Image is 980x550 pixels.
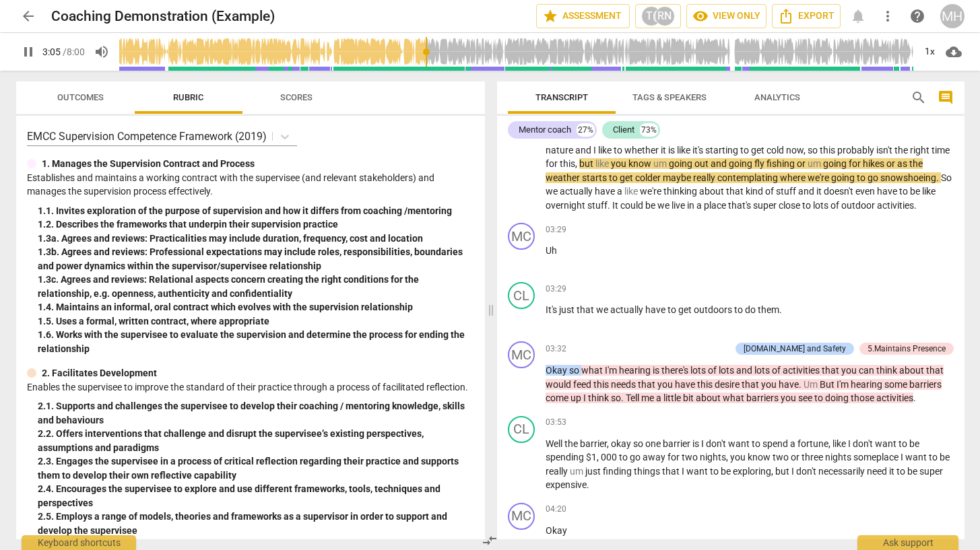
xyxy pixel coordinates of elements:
[508,282,535,309] div: Change speaker
[894,145,910,156] span: the
[779,304,782,315] span: .
[941,172,952,183] span: So
[868,172,880,183] span: go
[38,427,474,454] div: 2. 2. Offers interventions that challenge and disrupt the supervisee’s existing perspectives, ass...
[855,186,877,197] span: even
[546,200,587,211] span: overnight
[687,200,696,211] span: in
[761,379,779,390] span: you
[624,186,640,197] span: Filler word
[20,8,36,24] span: arrow_back
[905,4,929,28] a: Help
[857,172,868,183] span: to
[546,145,575,156] span: nature
[813,200,830,211] span: lots
[825,392,851,403] span: doing
[696,392,723,403] span: about
[508,341,535,368] div: Change speaker
[675,379,697,390] span: have
[546,452,586,462] span: spending
[938,90,954,106] span: comment
[922,186,936,197] span: like
[596,304,610,315] span: we
[779,200,802,211] span: close
[886,158,897,169] span: or
[728,200,753,211] span: that's
[610,304,645,315] span: actually
[546,379,573,390] span: would
[692,8,709,24] span: visibility
[586,452,597,462] span: $1
[38,232,474,246] div: 1. 3a. Agrees and reviews: Practicalities may include duration, frequency, cost and location
[598,145,614,156] span: like
[804,379,820,390] span: Filler word
[542,8,558,24] span: star
[38,314,474,329] div: 1. 5. Uses a formal, written contract, where appropriate
[848,438,853,449] span: I
[546,245,557,256] span: Uh
[542,8,624,24] span: Assessment
[546,365,569,376] span: Okay
[940,4,965,28] div: MH
[786,145,804,156] span: now
[593,379,611,390] span: this
[908,87,929,108] button: Search
[859,365,876,376] span: can
[611,379,638,390] span: needs
[704,200,728,211] span: place
[780,172,808,183] span: where
[820,145,837,156] span: this
[669,158,694,169] span: going
[754,92,800,102] span: Analytics
[753,200,779,211] span: super
[677,145,692,156] span: like
[804,145,808,156] span: ,
[880,8,896,24] span: more_vert
[899,186,910,197] span: to
[736,365,754,376] span: and
[641,6,661,26] div: T(
[823,158,849,169] span: going
[582,172,609,183] span: starts
[575,145,593,156] span: and
[173,92,203,102] span: Rubric
[546,438,564,449] span: Well
[682,466,686,477] span: I
[734,304,745,315] span: to
[51,8,275,25] h2: Coaching Demonstration (Example)
[726,186,746,197] span: that
[692,438,701,449] span: is
[559,304,577,315] span: just
[754,365,772,376] span: lots
[849,158,863,169] span: for
[717,172,780,183] span: contemplating
[837,379,851,390] span: I'm
[672,200,687,211] span: live
[546,186,560,197] span: we
[508,416,535,443] div: Change speaker
[605,365,619,376] span: I'm
[876,392,913,403] span: activities
[876,145,894,156] span: isn't
[726,452,730,462] span: ,
[841,365,859,376] span: you
[638,379,657,390] span: that
[653,158,669,169] span: Filler word
[752,438,762,449] span: to
[783,365,822,376] span: activities
[611,438,633,449] span: okay
[662,466,682,477] span: that
[711,158,729,169] span: and
[940,452,950,462] span: be
[601,452,619,462] span: 000
[577,304,596,315] span: that
[828,438,832,449] span: ,
[723,392,746,403] span: what
[808,145,820,156] span: so
[643,452,667,462] span: away
[935,87,956,108] button: Show/Hide comments
[733,466,771,477] span: exploring
[569,365,581,376] span: so
[63,46,85,57] span: / 8:00
[814,392,825,403] span: to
